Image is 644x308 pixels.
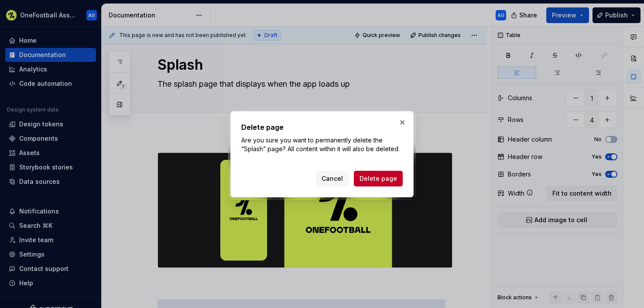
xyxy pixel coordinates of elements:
[354,171,403,186] button: Delete page
[241,136,403,153] p: Are you sure you want to permanently delete the “Splash” page? All content within it will also be...
[241,122,403,132] h2: Delete page
[322,174,343,183] span: Cancel
[360,174,397,183] span: Delete page
[316,171,349,186] button: Cancel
